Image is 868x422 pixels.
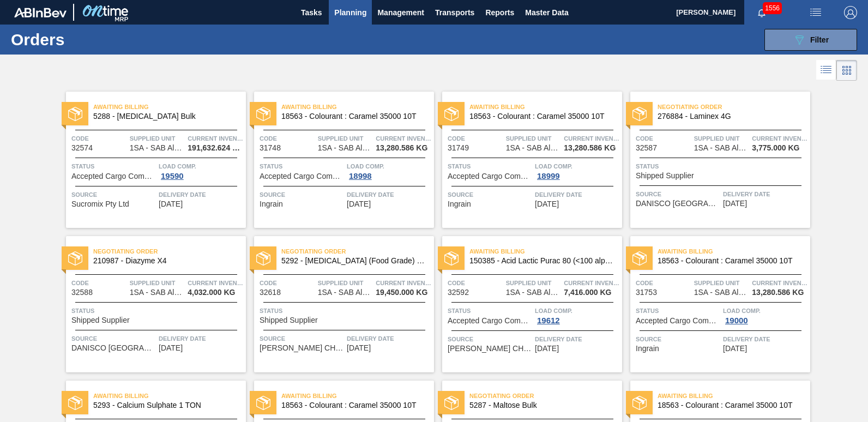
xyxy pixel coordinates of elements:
span: Supplied Unit [506,278,562,288]
span: Sucromix Pty Ltd [71,200,129,208]
span: 1SA - SAB Alrode Brewery [318,288,372,297]
span: Accepted Cargo Composition [71,172,156,180]
span: Ingrain [636,345,659,353]
span: 32592 [448,288,469,297]
a: statusAwaiting Billing5288 - [MEDICAL_DATA] BulkCode32574Supplied Unit1SA - SAB Alrode BreweryCur... [58,92,246,228]
span: DANISCO SOUTH AFRICA (PTY) LTD [636,200,720,208]
span: Awaiting Billing [93,390,246,401]
span: Status [448,305,532,316]
span: Awaiting Billing [93,101,246,112]
span: 13,280.586 KG [376,144,427,152]
span: 10/11/2025 [535,200,559,208]
div: 18998 [347,172,374,180]
span: 276884 - Laminex 4G [658,112,801,120]
span: Code [448,278,503,288]
span: Code [71,278,127,288]
span: Ingrain [260,200,283,208]
span: Shipped Supplier [71,316,130,324]
span: Delivery Date [159,189,243,200]
span: 18563 - Colourant : Caramel 35000 10T [658,257,801,265]
a: Load Comp.18999 [535,161,619,180]
a: statusNegotiating Order210987 - Diazyme X4Code32588Supplied Unit1SA - SAB Alrode BreweryCurrent i... [58,236,246,372]
a: statusAwaiting Billing18563 - Colourant : Caramel 35000 10TCode31748Supplied Unit1SA - SAB Alrode... [246,92,434,228]
span: Source [448,189,532,200]
img: status [632,251,647,266]
span: 1SA - SAB Alrode Brewery [506,288,560,297]
span: 10/09/2025 [347,200,371,208]
span: 1556 [763,2,782,14]
span: Filter [810,35,829,44]
span: Current inventory [188,278,243,288]
span: Supplied Unit [694,278,750,288]
span: 10/15/2025 [347,344,371,352]
span: 1SA - SAB Alrode Brewery [694,288,749,297]
span: Negotiating Order [281,246,434,257]
a: Load Comp.19612 [535,305,619,325]
span: 5292 - Calcium Chloride (Food Grade) flakes [281,257,425,265]
span: Code [636,278,691,288]
span: Status [260,161,344,172]
span: Current inventory [376,133,431,144]
span: Accepted Cargo Composition [448,172,532,180]
span: 1SA - SAB Alrode Brewery [130,144,184,152]
button: Notifications [744,5,779,20]
span: Awaiting Billing [658,390,810,401]
span: Code [71,133,127,144]
span: 150385 - Acid Lactic Purac 80 (<100 alpha)(25kg) [469,257,613,265]
span: 1SA - SAB Alrode Brewery [506,144,560,152]
span: Awaiting Billing [281,101,434,112]
span: Source [260,333,344,344]
span: 19,450.000 KG [376,288,427,297]
span: 7,416.000 KG [564,288,611,297]
span: Transports [435,6,474,19]
span: Supplied Unit [694,133,750,144]
span: Source [260,189,344,200]
img: status [444,107,459,121]
span: Load Comp. [535,305,619,316]
span: Status [636,305,720,316]
span: Source [636,189,720,200]
img: TNhmsLtSVTkK8tSr43FrP2fwEKptu5GPRR3wAAAABJRU5ErkJggg== [14,8,67,17]
span: 32588 [71,288,93,297]
span: Negotiating Order [93,246,246,257]
div: 19000 [723,316,750,325]
span: Tasks [299,6,323,19]
span: 31753 [636,288,657,297]
span: Source [448,334,532,345]
a: statusAwaiting Billing18563 - Colourant : Caramel 35000 10TCode31749Supplied Unit1SA - SAB Alrode... [434,92,622,228]
span: 1SA - SAB Alrode Brewery [694,144,749,152]
span: 32618 [260,288,281,297]
span: Load Comp. [347,161,431,172]
span: 10/09/2025 [159,200,183,208]
span: 31748 [260,144,281,152]
span: Negotiating Order [469,390,622,401]
span: Ingrain [448,200,471,208]
span: Code [448,133,503,144]
a: statusNegotiating Order276884 - Laminex 4GCode32587Supplied Unit1SA - SAB Alrode BreweryCurrent i... [622,92,810,228]
span: Reports [485,6,514,19]
span: Status [71,161,156,172]
span: Status [448,161,532,172]
span: Master Data [525,6,568,19]
img: status [444,251,459,266]
span: Code [260,278,315,288]
span: Supplied Unit [318,133,373,144]
span: Delivery Date [347,333,431,344]
span: 4,032.000 KG [188,288,235,297]
span: 1SA - SAB Alrode Brewery [130,288,184,297]
a: Load Comp.18998 [347,161,431,180]
span: Delivery Date [535,334,619,345]
span: 18563 - Colourant : Caramel 35000 10T [281,112,425,120]
span: Source [71,333,156,344]
span: Awaiting Billing [469,246,622,257]
span: 31749 [448,144,469,152]
span: 10/15/2025 [159,344,183,352]
img: status [256,107,270,121]
span: Load Comp. [535,161,619,172]
span: Source [636,334,720,345]
span: Current inventory [376,278,431,288]
span: 18563 - Colourant : Caramel 35000 10T [281,401,425,409]
span: 210987 - Diazyme X4 [93,257,237,265]
h1: Orders [11,33,168,46]
button: Filter [764,29,857,51]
